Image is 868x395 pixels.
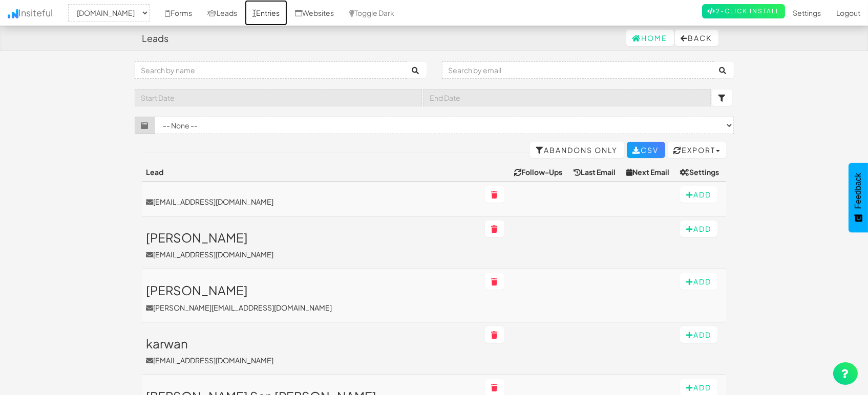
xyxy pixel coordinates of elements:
button: Feedback - Show survey [849,163,868,232]
a: [PERSON_NAME][EMAIL_ADDRESS][DOMAIN_NAME] [146,231,477,259]
a: [EMAIL_ADDRESS][DOMAIN_NAME] [146,196,477,207]
p: [EMAIL_ADDRESS][DOMAIN_NAME] [146,249,477,259]
h3: [PERSON_NAME] [146,283,477,297]
h3: [PERSON_NAME] [146,231,477,244]
h3: karwan [146,337,477,350]
input: Search by email [442,61,714,79]
a: CSV [627,142,665,158]
th: Settings [676,163,726,182]
h4: Leads [142,33,169,43]
th: Lead [142,163,481,182]
button: Add [680,221,717,237]
a: Home [626,30,674,46]
button: Add [680,326,717,343]
th: Last Email [569,163,622,182]
button: Add [680,273,717,290]
input: Search by name [135,61,407,79]
p: [PERSON_NAME][EMAIL_ADDRESS][DOMAIN_NAME] [146,302,477,313]
a: [PERSON_NAME][PERSON_NAME][EMAIL_ADDRESS][DOMAIN_NAME] [146,283,477,312]
button: Export [668,142,726,158]
th: Follow-Ups [510,163,569,182]
p: [EMAIL_ADDRESS][DOMAIN_NAME] [146,355,477,365]
a: Abandons Only [530,142,624,158]
span: Feedback [854,173,863,209]
input: End Date [423,89,711,106]
input: Start Date [135,89,422,106]
a: 2-Click Install [702,4,785,18]
button: Add [680,186,717,203]
th: Next Email [622,163,676,182]
button: Back [675,30,718,46]
a: karwan[EMAIL_ADDRESS][DOMAIN_NAME] [146,337,477,365]
img: icon.png [8,9,18,18]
